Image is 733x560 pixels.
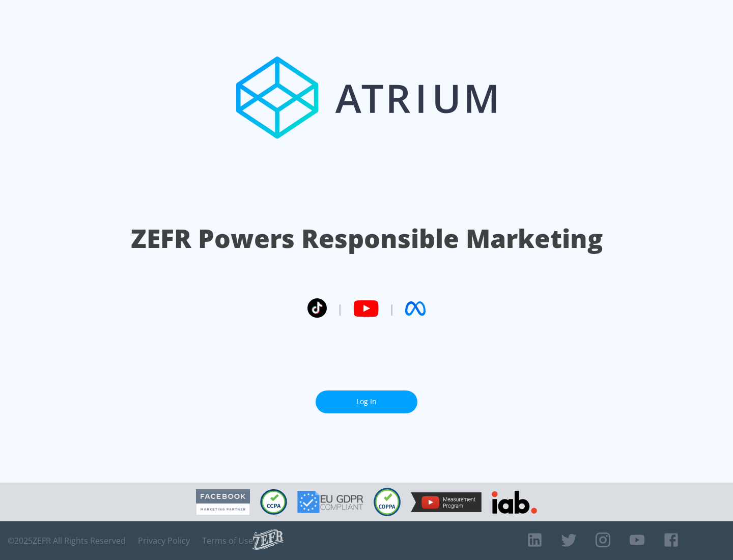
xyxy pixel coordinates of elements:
a: Log In [316,390,417,413]
img: IAB [492,491,537,514]
a: Terms of Use [202,536,253,546]
span: © 2025 ZEFR All Rights Reserved [8,536,126,546]
img: Facebook Marketing Partner [196,489,250,515]
span: | [389,301,395,316]
img: CCPA Compliant [260,489,287,515]
img: COPPA Compliant [374,488,401,516]
img: GDPR Compliant [297,491,363,513]
h1: ZEFR Powers Responsible Marketing [131,221,603,256]
img: YouTube Measurement Program [411,492,482,512]
span: | [337,301,343,316]
a: Privacy Policy [138,536,190,546]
